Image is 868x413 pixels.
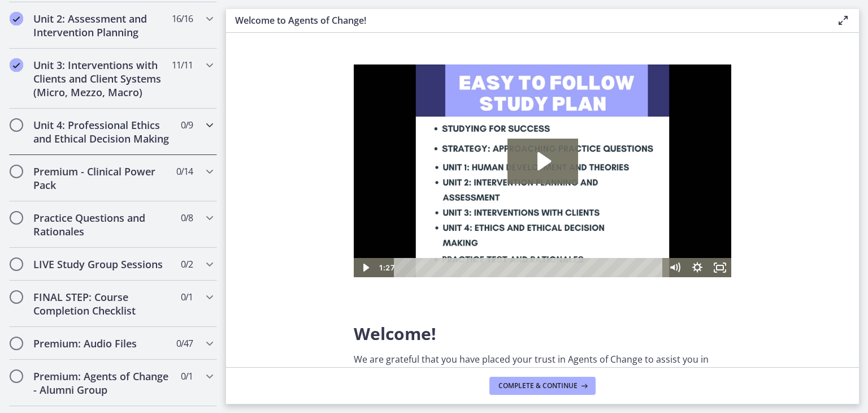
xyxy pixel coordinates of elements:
span: 0 / 1 [181,369,193,383]
button: Fullscreen [355,193,377,213]
h2: Practice Questions and Rationales [33,211,171,238]
button: Mute [310,193,332,213]
h2: Premium: Agents of Change - Alumni Group [33,369,171,397]
p: We are grateful that you have placed your trust in Agents of Change to assist you in preparing fo... [354,352,731,393]
button: Show settings menu [332,193,355,213]
span: 0 / 8 [181,211,193,225]
h2: Premium - Clinical Power Pack [33,165,171,192]
span: 16 / 16 [172,12,193,25]
span: 0 / 2 [181,257,193,271]
span: 0 / 14 [176,165,193,178]
span: Complete & continue [498,381,578,390]
h2: Unit 3: Interventions with Clients and Client Systems (Micro, Mezzo, Macro) [33,58,171,99]
i: Completed [10,58,23,72]
h2: Unit 4: Professional Ethics and Ethical Decision Making [33,118,171,145]
span: 0 / 1 [181,290,193,304]
div: Playbar [49,193,304,213]
h2: LIVE Study Group Sessions [33,257,171,271]
span: 11 / 11 [172,58,193,72]
button: Complete & continue [489,377,596,395]
h3: Welcome to Agents of Change! [235,14,818,27]
h2: Premium: Audio Files [33,337,171,350]
span: 0 / 47 [176,337,193,350]
span: 0 / 9 [181,118,193,132]
h2: Unit 2: Assessment and Intervention Planning [33,12,171,39]
button: Play Video: c1o6hcmjueu5qasqsu00.mp4 [154,74,224,119]
i: Completed [10,12,23,25]
h2: FINAL STEP: Course Completion Checklist [33,290,171,317]
span: Welcome! [354,322,436,345]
